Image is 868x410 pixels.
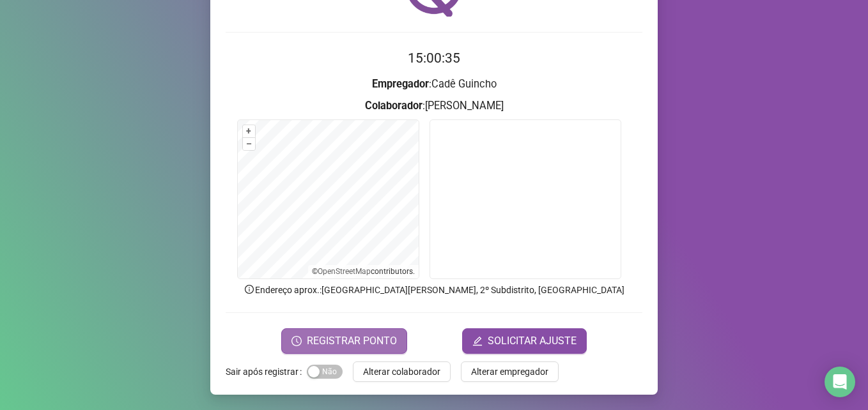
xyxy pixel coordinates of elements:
button: editSOLICITAR AJUSTE [462,328,587,354]
button: Alterar colaborador [353,361,451,382]
li: © contributors. [312,267,415,276]
label: Sair após registrar [226,361,307,382]
button: – [243,138,255,150]
p: Endereço aprox. : [GEOGRAPHIC_DATA][PERSON_NAME], 2º Subdistrito, [GEOGRAPHIC_DATA] [226,283,642,297]
a: OpenStreetMap [318,267,371,276]
span: clock-circle [291,336,302,346]
button: Alterar empregador [461,361,559,382]
span: Alterar empregador [471,365,548,379]
button: REGISTRAR PONTO [281,328,407,354]
span: edit [472,336,483,346]
span: SOLICITAR AJUSTE [488,333,577,349]
span: info-circle [244,284,255,295]
span: REGISTRAR PONTO [307,333,397,349]
strong: Colaborador [365,100,422,112]
strong: Empregador [372,78,429,90]
h3: : [PERSON_NAME] [226,98,642,114]
button: + [243,125,255,137]
h3: : Cadê Guincho [226,76,642,93]
div: Open Intercom Messenger [825,367,855,397]
span: Alterar colaborador [363,365,440,379]
time: 15:00:35 [408,50,460,66]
